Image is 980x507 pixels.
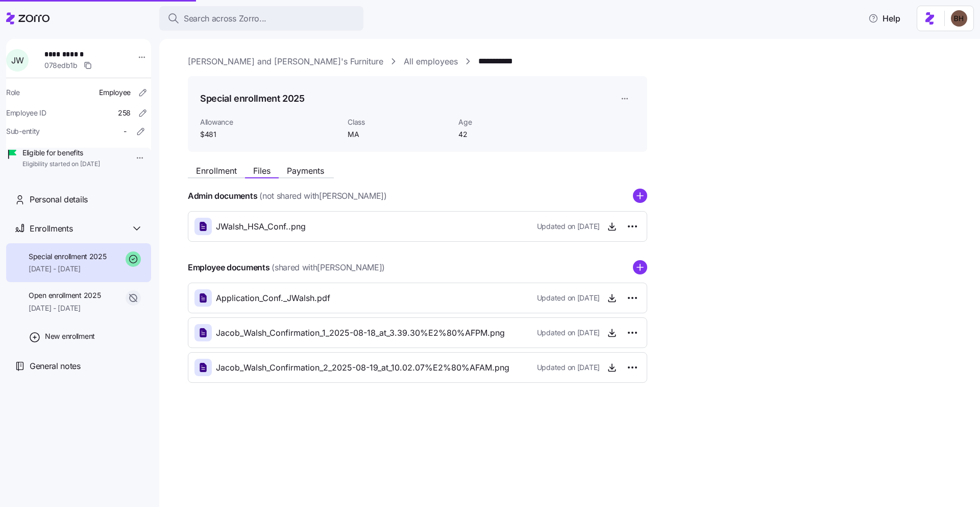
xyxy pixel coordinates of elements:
span: Files [253,167,271,175]
span: Class [348,117,450,127]
span: Enrollment [196,167,237,175]
span: 258 [118,108,131,118]
span: Age [458,117,561,127]
span: Updated on [DATE] [537,293,600,303]
a: All employees [404,55,458,68]
span: Search across Zorro... [184,12,266,25]
span: J W [11,56,23,64]
h4: Admin documents [188,190,257,202]
span: Application_Conf._JWalsh.pdf [216,292,330,305]
button: Help [860,8,909,29]
span: Payments [287,167,324,175]
h1: Special enrollment 2025 [200,92,305,105]
span: Employee ID [6,108,46,118]
span: Eligibility started on [DATE] [22,160,100,169]
span: Jacob_Walsh_Confirmation_2_2025-08-19_at_10.02.07%E2%80%AFAM.png [216,361,509,374]
span: Sub-entity [6,126,40,136]
span: Role [6,87,20,98]
span: (not shared with [PERSON_NAME] ) [259,190,386,202]
span: Open enrollment 2025 [29,290,101,301]
span: Updated on [DATE] [537,221,600,232]
span: General notes [30,360,81,373]
span: 42 [458,129,561,140]
button: Search across Zorro... [159,6,363,31]
span: Employee [99,87,131,98]
span: Enrollments [30,222,72,235]
span: (shared with [PERSON_NAME] ) [272,261,385,274]
span: New enrollment [45,331,95,341]
span: 078edb1b [44,60,78,71]
span: Personal details [30,193,88,206]
span: Special enrollment 2025 [29,251,107,262]
h4: Employee documents [188,262,269,273]
span: MA [348,129,450,140]
span: Updated on [DATE] [537,362,600,373]
svg: add icon [633,260,647,274]
span: Allowance [200,117,339,127]
span: Updated on [DATE] [537,328,600,338]
span: - [124,126,127,136]
span: Help [868,12,900,25]
img: c3c218ad70e66eeb89914ccc98a2927c [951,10,967,27]
span: [DATE] - [DATE] [29,303,101,313]
span: $481 [200,129,339,140]
span: JWalsh_HSA_Conf..png [216,220,306,233]
span: Jacob_Walsh_Confirmation_1_2025-08-18_at_3.39.30%E2%80%AFPM.png [216,327,505,339]
a: [PERSON_NAME] and [PERSON_NAME]'s Furniture [188,55,383,68]
span: [DATE] - [DATE] [29,264,107,274]
span: Eligible for benefits [22,148,100,158]
svg: add icon [633,189,647,203]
